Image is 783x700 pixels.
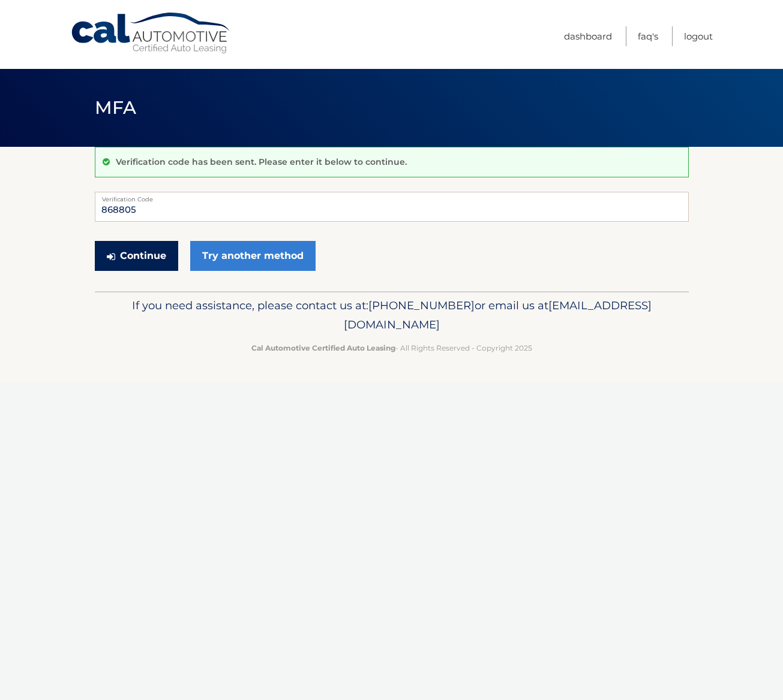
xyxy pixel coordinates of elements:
[251,343,395,352] strong: Cal Automotive Certified Auto Leasing
[116,156,407,167] p: Verification code has been sent. Please enter it below to continue.
[344,298,652,331] span: [EMAIL_ADDRESS][DOMAIN_NAME]
[638,26,658,46] a: FAQ's
[70,12,232,55] a: Cal Automotive
[564,26,612,46] a: Dashboard
[95,241,178,271] button: Continue
[103,296,681,334] p: If you need assistance, please contact us at: or email us at
[95,96,137,119] span: MFA
[95,192,689,201] label: Verification Code
[684,26,713,46] a: Logout
[368,298,475,312] span: [PHONE_NUMBER]
[103,342,681,354] p: - All Rights Reserved - Copyright 2025
[95,192,689,222] input: Verification Code
[190,241,316,271] a: Try another method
